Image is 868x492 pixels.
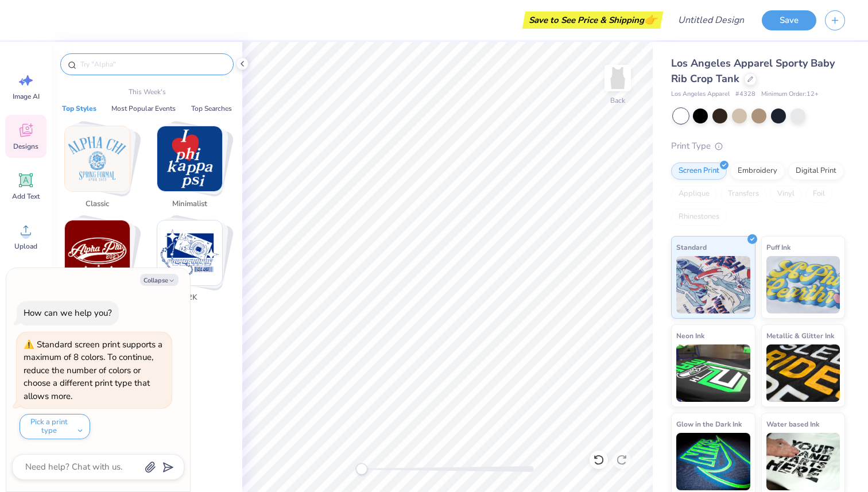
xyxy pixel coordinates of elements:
[108,103,179,114] button: Most Popular Events
[12,192,40,201] span: Add Text
[13,92,40,101] span: Image AI
[766,256,840,313] img: Puff Ink
[14,242,37,251] span: Upload
[610,95,625,106] div: Back
[805,185,832,203] div: Foil
[140,274,179,286] button: Collapse
[762,10,816,30] button: Save
[671,56,835,86] span: Los Angeles Apparel Sporty Baby Rib Crop Tank
[770,185,802,203] div: Vinyl
[188,103,235,114] button: Top Searches
[761,90,819,99] span: Minimum Order: 12 +
[735,90,755,99] span: # 4328
[57,220,144,308] button: Stack Card Button Varsity
[730,162,785,180] div: Embroidery
[671,140,845,153] div: Print Type
[129,87,166,97] p: This Week's
[171,199,208,210] span: Minimalist
[671,162,727,180] div: Screen Print
[59,103,100,114] button: Top Styles
[720,185,766,203] div: Transfers
[79,59,226,70] input: Try "Alpha"
[676,241,707,253] span: Standard
[766,241,790,253] span: Puff Ink
[20,414,90,439] button: Pick a print type
[676,344,750,402] img: Neon Ink
[13,142,38,151] span: Designs
[606,67,629,90] img: Back
[766,418,819,430] span: Water based Ink
[644,13,657,26] span: 👉
[676,330,704,342] span: Neon Ink
[671,208,727,226] div: Rhinestones
[671,185,717,203] div: Applique
[766,433,840,490] img: Water based Ink
[766,330,834,342] span: Metallic & Glitter Ink
[525,11,660,29] div: Save to See Price & Shipping
[766,344,840,402] img: Metallic & Glitter Ink
[65,220,130,285] img: Varsity
[57,126,144,214] button: Stack Card Button Classic
[79,199,116,210] span: Classic
[669,9,753,32] input: Untitled Design
[676,256,750,313] img: Standard
[671,90,730,99] span: Los Angeles Apparel
[676,418,742,430] span: Glow in the Dark Ink
[150,220,237,308] button: Stack Card Button Y2K
[157,220,222,285] img: Y2K
[65,126,130,191] img: Classic
[150,126,237,214] button: Stack Card Button Minimalist
[356,463,367,475] div: Accessibility label
[157,126,222,191] img: Minimalist
[676,433,750,490] img: Glow in the Dark Ink
[788,162,844,180] div: Digital Print
[24,307,112,319] div: How can we help you?
[24,339,162,402] div: Standard screen print supports a maximum of 8 colors. To continue, reduce the number of colors or...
